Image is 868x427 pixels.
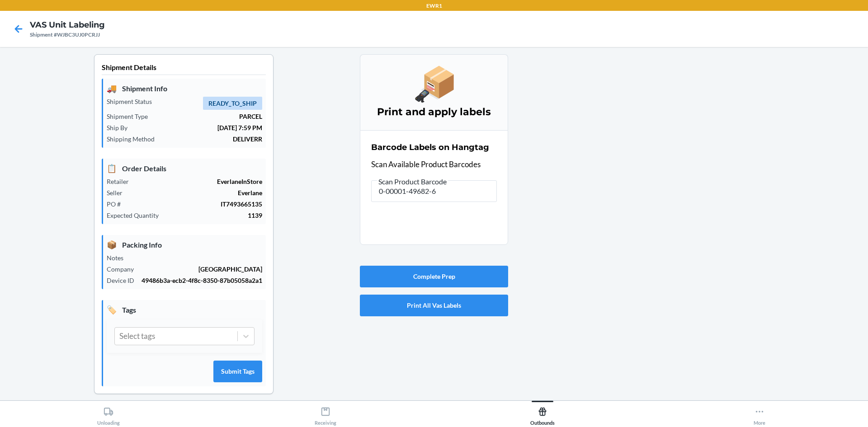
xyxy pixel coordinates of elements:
[107,188,130,197] p: Seller
[107,162,262,174] p: Order Details
[107,123,135,132] p: Ship By
[136,177,262,186] p: EverlaneInStore
[107,253,131,263] p: Notes
[203,97,262,110] span: READY_TO_SHIP
[162,134,262,144] p: DELIVERR
[107,82,117,94] span: 🚚
[107,276,142,285] p: Device ID
[107,239,262,251] p: Packing Info
[107,304,117,316] span: 🏷️
[30,19,105,31] h4: VAS Unit Labeling
[130,188,262,197] p: Everlane
[107,134,162,144] p: Shipping Method
[371,141,489,153] h2: Barcode Labels on Hangtag
[360,266,508,287] button: Complete Prep
[377,177,448,186] span: Scan Product Barcode
[107,162,117,174] span: 📋
[315,403,336,426] div: Receiving
[166,211,262,220] p: 1139
[107,211,166,220] p: Expected Quantity
[97,403,120,426] div: Unloading
[217,401,434,426] button: Receiving
[530,403,555,426] div: Outbounds
[119,330,155,342] div: Select tags
[371,159,497,170] p: Scan Available Product Barcodes
[426,2,442,10] p: EWR1
[754,403,765,426] div: More
[107,304,262,316] p: Tags
[155,112,262,121] p: PARCEL
[651,401,868,426] button: More
[141,264,262,274] p: [GEOGRAPHIC_DATA]
[107,82,262,94] p: Shipment Info
[107,97,159,106] p: Shipment Status
[102,62,266,75] p: Shipment Details
[142,276,262,285] p: 49486b3a-ecb2-4f8c-8350-87b05058a2a1
[107,112,155,121] p: Shipment Type
[213,361,262,382] button: Submit Tags
[107,177,136,186] p: Retailer
[371,180,497,202] input: Scan Product Barcode
[434,401,651,426] button: Outbounds
[107,199,128,209] p: PO #
[371,105,497,119] h3: Print and apply labels
[135,123,262,132] p: [DATE] 7:59 PM
[360,295,508,316] button: Print All Vas Labels
[30,31,105,39] div: Shipment #WJBC3UJ0PCRJJ
[128,199,262,209] p: IT7493665135
[107,239,117,251] span: 📦
[107,264,141,274] p: Company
